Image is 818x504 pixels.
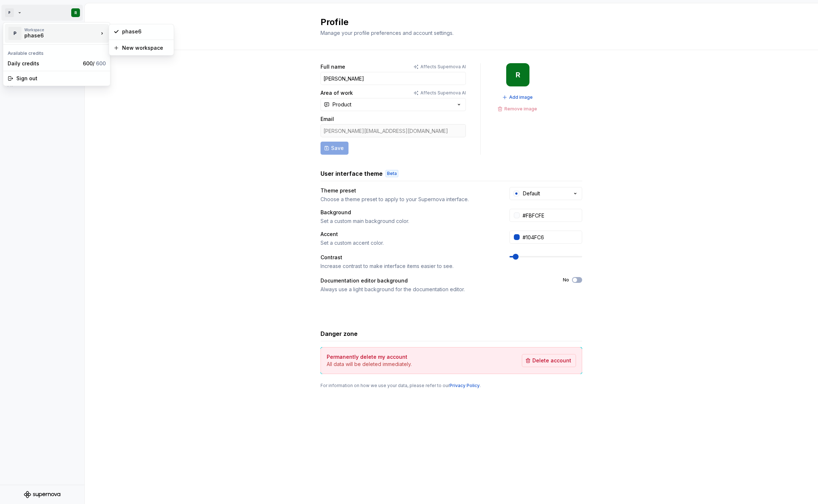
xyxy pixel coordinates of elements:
span: 600 [96,60,106,66]
div: phase6 [24,32,86,39]
div: Sign out [16,75,106,82]
span: 600 / [83,60,106,66]
div: Workspace [24,28,98,32]
div: New workspace [122,44,169,52]
div: Daily credits [8,60,80,67]
div: Available credits [5,46,109,58]
div: phase6 [122,28,169,35]
div: P [8,27,21,40]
